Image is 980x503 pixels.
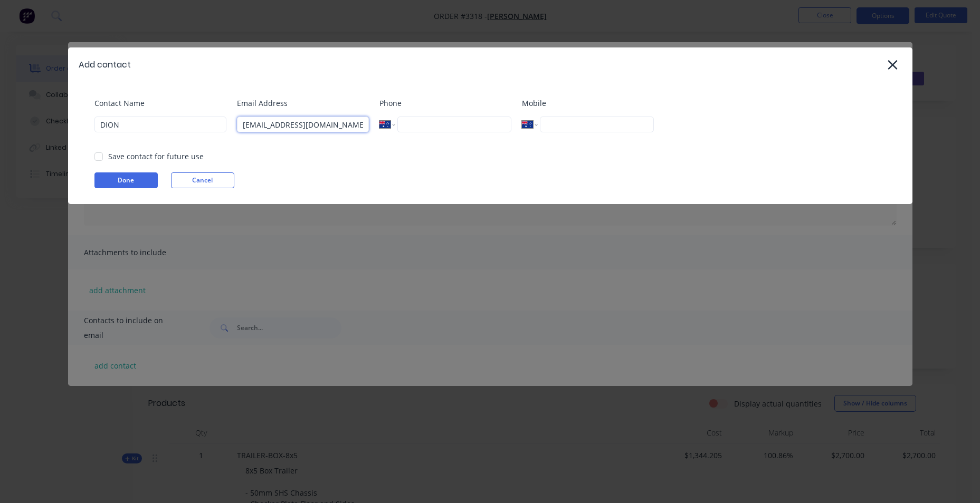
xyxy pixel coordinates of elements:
[379,98,511,109] label: Phone
[522,98,654,109] label: Mobile
[79,59,131,71] div: Add contact
[171,172,234,188] button: Cancel
[108,151,204,162] div: Save contact for future use
[94,172,158,188] button: Done
[237,98,369,109] label: Email Address
[94,98,226,109] label: Contact Name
